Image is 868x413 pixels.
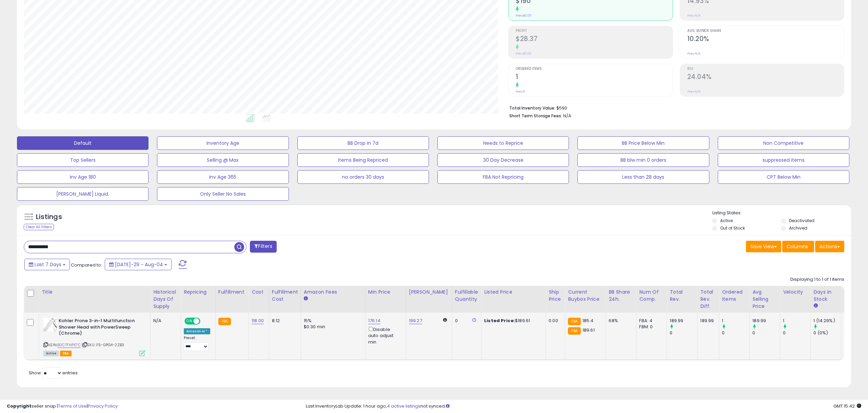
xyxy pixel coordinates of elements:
span: Profit [516,29,672,33]
small: FBA [568,318,580,325]
span: FBA [60,351,72,356]
button: 30 Day Decrease [437,153,569,167]
small: Prev: N/A [687,14,701,18]
button: [DATE]-29 - Aug-04 [105,259,172,270]
div: Repricing [184,289,213,296]
button: Only Seller No Sales [157,187,289,201]
small: Prev: $0.00 [516,52,532,56]
div: 0 [783,330,810,336]
button: Filters [250,241,276,253]
div: 0 [455,318,476,324]
label: Active [720,218,733,223]
strong: Copyright [7,403,32,409]
div: 8.12 [272,318,296,324]
label: Archived [789,225,807,231]
div: Disable auto adjust min [368,326,401,345]
div: BB Share 24h. [609,289,633,303]
button: Needs to Reprice [437,136,569,150]
a: 118.00 [252,317,264,324]
small: Days In Stock. [813,303,817,309]
span: Columns [787,243,808,250]
div: 1 (14.29%) [813,318,841,324]
span: All listings currently available for purchase on Amazon [43,351,59,356]
small: Prev: N/A [687,90,701,94]
button: BB Price Below Min [577,136,709,150]
h5: Listings [36,212,62,222]
a: 199.27 [409,317,422,324]
div: Fulfillment Cost [272,289,298,303]
div: ASIN: [43,318,145,355]
div: [PERSON_NAME] [409,289,449,296]
div: Fulfillment [218,289,246,296]
span: 189.61 [583,327,595,333]
span: Compared to: [71,262,102,268]
div: 0 (0%) [813,330,841,336]
small: Prev: N/A [687,52,701,56]
div: Ordered Items [722,289,747,303]
p: Listing States: [712,210,851,216]
a: 4 active listings [387,403,420,409]
button: no orders 30 days [297,170,429,184]
small: Amazon Fees. [304,296,308,302]
label: Out of Stock [720,225,745,231]
div: Avg Selling Price [752,289,777,310]
div: 1 [722,318,749,324]
h2: 1 [516,73,672,82]
span: Ordered Items [516,67,672,71]
b: Total Inventory Value: [509,105,555,111]
button: Non Competitive [718,136,849,150]
small: Prev: $0.00 [516,14,532,18]
button: Last 7 Days [24,259,70,270]
div: 189.99 [670,318,697,324]
div: seller snap | | [7,403,118,410]
div: Amazon AI * [184,328,210,334]
label: Deactivated [789,218,814,223]
button: Save View [746,241,781,252]
div: Amazon Fees [304,289,362,296]
span: Last 7 Days [35,261,61,268]
div: 0 [752,330,780,336]
div: Ship Price [549,289,562,303]
button: Items Being Repriced [297,153,429,167]
button: BB Drop in 7d [297,136,429,150]
div: Clear All Filters [24,224,54,230]
div: Total Rev. [670,289,694,303]
b: Short Term Storage Fees: [509,113,562,119]
div: Last InventoryLab Update: 1 hour ago, not synced. [306,403,861,410]
div: Displaying 1 to 1 of 1 items [790,276,844,283]
h2: $28.37 [516,35,672,44]
button: CPT Below Min [718,170,849,184]
div: Current Buybox Price [568,289,603,303]
div: $189.61 [484,318,540,324]
div: Fulfillable Quantity [455,289,478,303]
span: 2025-08-12 15:42 GMT [833,403,861,409]
button: [PERSON_NAME] Liquid. [17,187,149,201]
div: 0 [670,330,697,336]
a: Privacy Policy [88,403,118,409]
span: N/A [563,113,571,119]
button: Inventory Age [157,136,289,150]
div: FBM: 0 [639,324,662,330]
div: 15% [304,318,360,324]
div: Min Price [368,289,403,296]
button: Default [17,136,149,150]
button: Actions [815,241,844,252]
div: FBA: 4 [639,318,662,324]
button: Selling @ Max [157,153,289,167]
span: OFF [199,318,210,324]
div: Title [42,289,147,296]
div: Num of Comp. [639,289,664,303]
span: Show: entries [29,370,78,376]
div: Historical Days Of Supply [153,289,178,310]
div: 189.99 [752,318,780,324]
small: FBA [218,318,231,325]
div: Days In Stock [813,289,838,303]
span: 185.4 [583,317,594,324]
b: Listed Price: [484,317,515,324]
span: Avg. Buybox Share [687,29,844,33]
div: Listed Price [484,289,543,296]
div: Cost [252,289,266,296]
div: 68% [609,318,631,324]
div: Preset: [184,336,210,351]
a: 176.14 [368,317,380,324]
